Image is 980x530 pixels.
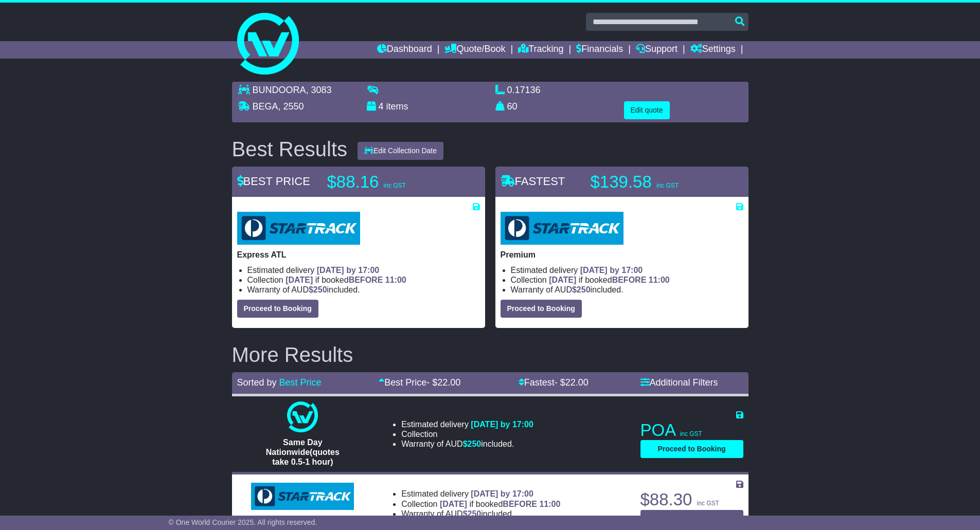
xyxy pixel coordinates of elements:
span: [DATE] [549,276,576,284]
span: FASTEST [501,175,565,188]
p: $88.16 [327,172,456,192]
img: StarTrack: Premium [501,212,623,245]
span: $ [572,285,591,294]
span: $ [463,440,482,448]
p: $88.30 [640,489,743,510]
a: Support [636,41,678,59]
span: inc GST [680,430,702,437]
span: Sorted by [237,377,277,388]
span: 60 [507,101,518,112]
span: 11:00 [649,276,670,284]
li: Collection [247,275,480,285]
span: items [386,101,408,112]
span: , 2550 [278,101,304,112]
span: [DATE] [286,276,313,284]
span: 11:00 [385,276,406,284]
p: POA [640,420,743,441]
span: inc GST [656,182,679,189]
span: 250 [468,440,482,448]
a: Quote/Book [444,41,505,59]
span: 22.00 [565,377,589,388]
button: Proceed to Booking [237,300,318,318]
li: Collection [401,499,560,509]
div: Best Results [227,138,353,160]
button: Edit quote [624,101,670,119]
span: - $ [426,377,460,388]
span: [DATE] [440,500,467,508]
p: Premium [501,250,743,260]
span: $ [463,509,482,518]
span: © One World Courier 2025. All rights reserved. [169,518,317,526]
a: Additional Filters [640,377,718,388]
li: Warranty of AUD included. [511,285,743,295]
span: 22.00 [437,377,460,388]
span: inc GST [697,500,719,507]
a: Dashboard [377,41,432,59]
span: BEGA [253,101,278,112]
a: Fastest- $22.00 [519,377,589,388]
a: Settings [690,41,736,59]
p: $139.58 [591,172,719,192]
span: , 3083 [306,85,332,95]
p: Express ATL [237,250,480,260]
span: BEST PRICE [237,175,310,188]
span: 250 [577,285,591,294]
li: Warranty of AUD included. [401,509,560,519]
h2: More Results [232,343,749,366]
span: BEFORE [349,276,383,284]
span: [DATE] by 17:00 [471,489,533,498]
li: Collection [511,275,743,285]
li: Warranty of AUD included. [401,439,533,449]
span: [DATE] by 17:00 [471,420,533,429]
button: Proceed to Booking [640,440,743,458]
span: if booked [286,276,406,284]
a: Best Price [279,377,322,388]
img: StarTrack: Express ATL [237,212,360,245]
span: [DATE] by 17:00 [580,266,643,275]
li: Estimated delivery [401,419,533,429]
span: 4 [379,101,384,112]
a: Best Price- $22.00 [379,377,460,388]
li: Estimated delivery [247,265,480,275]
button: Proceed to Booking [640,510,743,528]
span: if booked [440,500,560,508]
span: 250 [313,285,327,294]
span: Same Day Nationwide(quotes take 0.5-1 hour) [266,438,340,466]
li: Collection [401,429,533,439]
button: Proceed to Booking [501,300,582,318]
span: $ [309,285,327,294]
li: Warranty of AUD included. [247,285,480,295]
span: if booked [549,276,669,284]
img: One World Courier: Same Day Nationwide(quotes take 0.5-1 hour) [287,401,318,432]
span: BUNDOORA [253,85,306,95]
span: 0.17136 [507,85,541,95]
span: - $ [555,377,589,388]
span: BEFORE [503,500,537,508]
span: BEFORE [612,276,647,284]
span: inc GST [384,182,406,189]
span: [DATE] by 17:00 [317,266,380,275]
span: 11:00 [539,500,560,508]
a: Tracking [518,41,563,59]
li: Estimated delivery [401,489,560,499]
a: Financials [576,41,623,59]
img: StarTrack: Express [251,483,354,510]
li: Estimated delivery [511,265,743,275]
span: 250 [468,509,482,518]
button: Edit Collection Date [358,142,443,160]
